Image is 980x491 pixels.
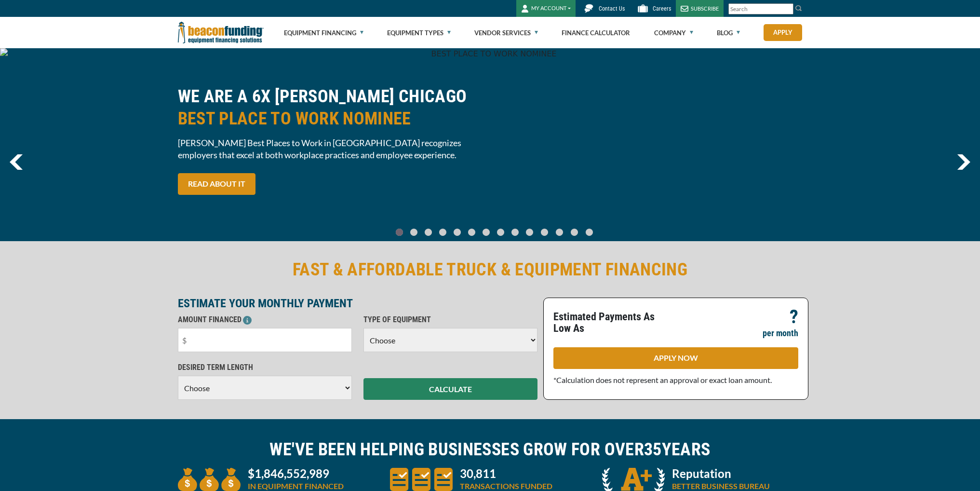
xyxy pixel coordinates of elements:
p: 30,811 [460,468,552,479]
h2: FAST & AFFORDABLE TRUCK & EQUIPMENT FINANCING [178,259,803,281]
p: DESIRED TERM LENGTH [178,362,352,373]
a: Go To Slide 10 [538,228,550,236]
button: CALCULATE [363,378,537,400]
h2: WE ARE A 6X [PERSON_NAME] CHICAGO [178,85,484,130]
input: Search [728,3,793,14]
img: Right Navigator [957,154,970,170]
a: Go To Slide 11 [553,228,565,236]
a: Go To Slide 1 [408,228,420,236]
a: Go To Slide 4 [452,228,463,236]
a: next [957,154,970,170]
p: AMOUNT FINANCED [178,314,352,326]
a: Go To Slide 3 [437,228,449,236]
a: Apply [764,24,802,41]
a: Clear search text [783,5,791,13]
span: *Calculation does not represent an approval or exact loan amount. [553,375,772,384]
a: Vendor Services [474,17,538,48]
p: Reputation [672,468,770,479]
a: Go To Slide 9 [524,228,536,236]
p: ESTIMATE YOUR MONTHLY PAYMENT [178,298,537,309]
a: Go To Slide 5 [466,228,478,236]
p: $1,846,552,989 [248,468,344,479]
input: $ [178,328,352,352]
a: Equipment Financing [284,17,363,48]
p: TYPE OF EQUIPMENT [363,314,537,326]
span: Contact Us [599,5,625,12]
span: [PERSON_NAME] Best Places to Work in [GEOGRAPHIC_DATA] recognizes employers that excel at both wo... [178,137,484,161]
a: previous [10,154,23,170]
a: Finance Calculator [562,17,630,48]
span: Careers [653,5,671,12]
img: three document icons to convery large amount of transactions funded [390,468,453,491]
img: Search [795,4,803,12]
a: Go To Slide 6 [481,228,492,236]
a: Company [654,17,693,48]
a: READ ABOUT IT [178,173,255,195]
span: 35 [644,439,662,460]
a: APPLY NOW [553,347,798,369]
p: ? [790,311,798,323]
a: Blog [717,17,740,48]
a: Go To Slide 13 [583,228,595,236]
img: Left Navigator [10,154,23,170]
a: Go To Slide 2 [423,228,434,236]
p: per month [763,327,798,339]
a: Go To Slide 7 [495,228,507,236]
a: Go To Slide 0 [394,228,405,236]
a: Go To Slide 12 [568,228,580,236]
p: Estimated Payments As Low As [553,311,670,334]
img: Beacon Funding Corporation logo [178,17,264,48]
span: BEST PLACE TO WORK NOMINEE [178,108,484,130]
a: Equipment Types [387,17,451,48]
a: Go To Slide 8 [510,228,521,236]
h2: WE'VE BEEN HELPING BUSINESSES GROW FOR OVER YEARS [178,438,803,461]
